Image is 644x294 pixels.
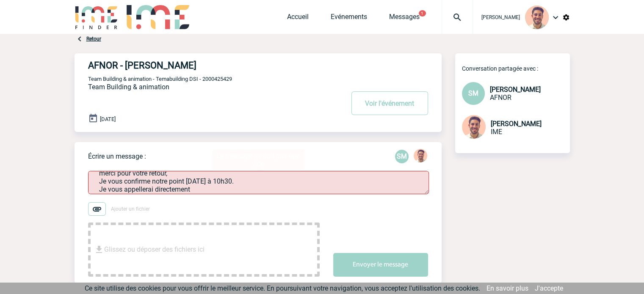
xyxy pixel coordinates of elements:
a: Messages [389,13,420,25]
span: [DATE] [100,116,116,122]
button: 1 [419,10,426,16]
a: Evénements [331,13,367,25]
div: Sylvia MARCET [395,150,409,163]
span: Ajouter un fichier [111,206,150,212]
a: En savoir plus [486,284,528,292]
img: 132114-0.jpg [414,149,427,162]
button: Envoyer le message [333,253,428,277]
img: 132114-0.jpg [525,5,549,29]
span: Team Building & animation - Temabuilding DSI - 2000425429 [88,76,232,82]
span: [PERSON_NAME] [491,120,542,128]
span: IME [491,128,502,136]
a: J'accepte [535,284,563,292]
img: IME-Finder [75,5,119,29]
span: [PERSON_NAME] [490,85,541,93]
span: Ce site utilise des cookies pour vous offrir le meilleur service. En poursuivant votre navigation... [85,284,480,292]
span: Glissez ou déposer des fichiers ici [104,228,205,271]
div: Le message ne doit pas être vide [213,150,304,170]
h4: AFNOR - [PERSON_NAME] [88,60,319,71]
p: SM [395,150,409,163]
a: Accueil [287,13,309,25]
img: file_download.svg [94,245,104,255]
span: [PERSON_NAME] [481,14,520,20]
span: AFNOR [490,93,511,102]
button: Voir l'événement [351,91,428,115]
span: SM [468,89,478,97]
p: Conversation partagée avec : [462,65,570,72]
div: Yanis DE CLERCQ [414,149,427,164]
a: Retour [86,36,101,42]
p: Écrire un message : [88,152,146,160]
img: 132114-0.jpg [462,115,486,139]
span: Team Building & animation [88,83,169,91]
